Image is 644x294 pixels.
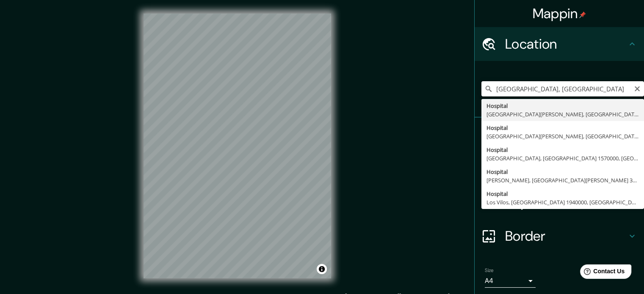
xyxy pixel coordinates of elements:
[486,176,639,184] div: [PERSON_NAME], [GEOGRAPHIC_DATA][PERSON_NAME] 3380000, [GEOGRAPHIC_DATA]
[486,198,639,206] div: Los Vilos, [GEOGRAPHIC_DATA] 1940000, [GEOGRAPHIC_DATA]
[634,84,641,92] button: Clear
[485,267,494,274] label: Size
[486,168,639,176] div: Hospital
[475,118,644,151] div: Pins
[505,194,627,211] h4: Layout
[533,5,586,22] h4: Mappin
[475,219,644,253] div: Border
[486,124,639,132] div: Hospital
[144,14,331,278] canvas: Map
[505,36,627,52] h4: Location
[505,228,627,245] h4: Border
[486,110,639,118] div: [GEOGRAPHIC_DATA][PERSON_NAME], [GEOGRAPHIC_DATA][PERSON_NAME], [GEOGRAPHIC_DATA]
[486,190,639,198] div: Hospital
[569,261,635,285] iframe: Help widget launcher
[481,81,644,96] input: Pick your city or area
[475,151,644,185] div: Style
[485,274,536,288] div: A4
[579,11,586,18] img: pin-icon.png
[486,102,639,110] div: Hospital
[486,132,639,140] div: [GEOGRAPHIC_DATA][PERSON_NAME], [GEOGRAPHIC_DATA][PERSON_NAME] 8050000, [GEOGRAPHIC_DATA]
[317,264,327,274] button: Toggle attribution
[475,27,644,61] div: Location
[475,185,644,219] div: Layout
[486,146,639,154] div: Hospital
[486,154,639,162] div: [GEOGRAPHIC_DATA], [GEOGRAPHIC_DATA] 1570000, [GEOGRAPHIC_DATA]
